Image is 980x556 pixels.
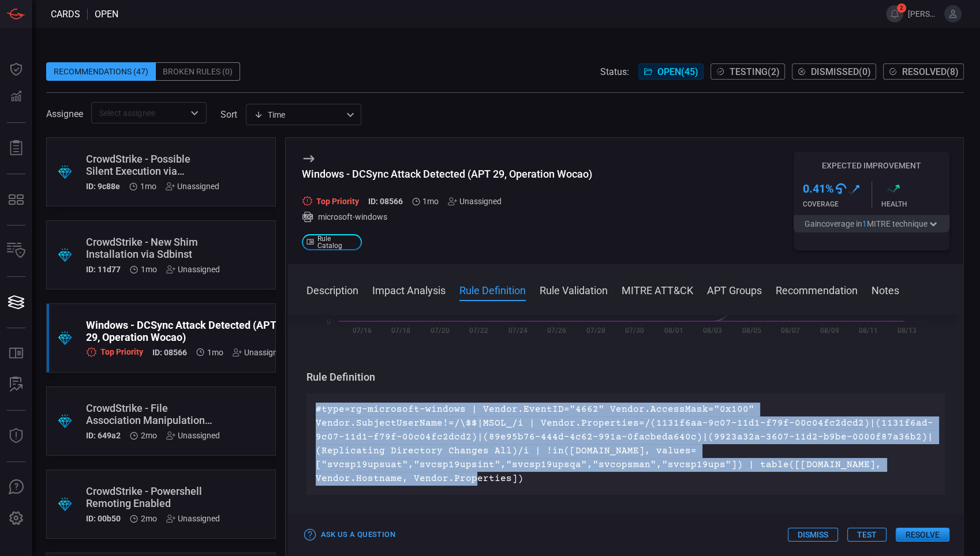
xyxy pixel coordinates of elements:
button: Testing(2) [710,63,785,80]
div: Unassigned [166,431,220,440]
span: Dismissed ( 0 ) [811,66,871,77]
button: Cards [2,288,30,316]
span: Aug 19, 2025 5:24 AM [140,182,156,191]
button: Rule Validation [540,283,608,296]
button: Ask Us a Question [302,526,398,544]
p: #type=rg-microsoft-windows | Vendor.EventID="4662" Vendor.AccessMask="0x100" Vendor.SubjectUserNa... [316,403,936,486]
button: Resolve [896,528,949,542]
div: Unassigned [166,514,220,523]
span: Aug 19, 2025 5:24 AM [422,197,439,206]
button: Dismissed(0) [792,63,876,80]
h5: ID: 00b50 [86,514,121,523]
span: open [95,9,118,20]
h5: ID: 11d77 [86,265,121,274]
div: Unassigned [233,348,286,357]
span: Rule Catalog [317,235,357,249]
div: Unassigned [166,182,219,191]
div: CrowdStrike - Powershell Remoting Enabled [86,485,220,509]
div: Unassigned [166,265,220,274]
button: Impact Analysis [372,283,446,296]
div: Top Priority [86,347,143,358]
div: Top Priority [302,196,359,206]
button: APT Groups [707,283,762,296]
button: Ask Us A Question [2,474,30,501]
div: Broken Rules (0) [156,62,240,81]
h3: 0.41 % [803,182,834,196]
span: Resolved ( 8 ) [902,66,959,77]
button: Description [306,283,358,296]
div: Windows - DCSync Attack Detected (APT 29, Operation Wocao) [86,319,286,343]
h3: Rule Definition [306,370,945,384]
button: 2 [886,5,903,22]
div: CrowdStrike - File Association Manipulation via CLI (Kimsuky) [86,402,220,426]
span: Assignee [46,108,83,119]
span: 2 [897,3,906,13]
button: Detections [2,83,30,111]
button: Threat Intelligence [2,422,30,450]
button: Inventory [2,237,30,265]
button: Open [186,105,203,121]
span: Aug 12, 2025 4:52 AM [141,431,157,440]
div: microsoft-windows [302,211,592,223]
label: sort [220,109,237,120]
button: Notes [871,283,899,296]
div: CrowdStrike - Possible Silent Execution via Cmstp.exe (Cobalt Group, MuddyWater) [86,153,219,177]
span: Testing ( 2 ) [730,66,780,77]
button: ALERT ANALYSIS [2,371,30,399]
button: Recommendation [776,283,858,296]
div: CrowdStrike - New Shim Installation via Sdbinst [86,236,220,260]
button: Dismiss [788,528,838,542]
h5: ID: 9c88e [86,182,120,191]
input: Select assignee [95,106,184,120]
h5: Expected Improvement [794,161,949,170]
button: Reports [2,134,30,162]
button: Open(45) [638,63,704,80]
button: Resolved(8) [883,63,964,80]
div: Coverage [803,200,871,208]
span: Aug 19, 2025 5:24 AM [207,348,223,357]
span: Aug 12, 2025 4:52 AM [141,514,157,523]
h5: ID: 649a2 [86,431,121,440]
button: Gaincoverage in1MITRE technique [794,215,949,232]
span: Status: [600,66,629,77]
div: Health [881,200,950,208]
span: Cards [51,9,80,20]
div: Time [254,109,343,121]
button: MITRE - Detection Posture [2,186,30,213]
button: Rule Catalog [2,340,30,367]
div: Recommendations (47) [46,62,156,81]
span: 1 [862,219,867,228]
div: Unassigned [448,197,502,206]
span: Aug 19, 2025 5:24 AM [141,265,157,274]
button: Test [847,528,887,542]
button: Dashboard [2,55,30,83]
button: Rule Definition [459,283,526,296]
button: Preferences [2,505,30,532]
span: [PERSON_NAME].[PERSON_NAME] [908,9,940,18]
span: Open ( 45 ) [657,66,698,77]
button: MITRE ATT&CK [622,283,693,296]
h5: ID: 08566 [368,197,403,206]
h5: ID: 08566 [152,348,187,358]
div: Windows - DCSync Attack Detected (APT 29, Operation Wocao) [302,168,592,180]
